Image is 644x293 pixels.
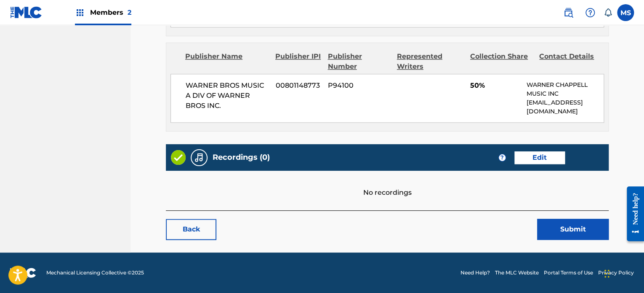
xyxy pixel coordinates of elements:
img: Valid [171,150,186,165]
h5: Recordings (0) [213,153,270,162]
div: Publisher Number [327,51,390,72]
div: Collection Share [470,51,533,72]
p: WARNER CHAPPELL MUSIC INC [527,81,604,98]
div: Help [582,4,599,21]
iframe: Resource Center [620,180,644,248]
div: Publisher Name [185,51,269,72]
img: Top Rightsholders [75,8,85,18]
div: Publisher IPI [275,51,321,72]
a: Back [166,219,216,240]
img: Recordings [194,153,204,163]
div: No recordings [166,171,609,198]
span: P94100 [328,81,391,91]
a: Edit [514,151,565,164]
span: WARNER BROS MUSIC A DIV OF WARNER BROS INC. [186,81,269,111]
iframe: Chat Widget [602,253,644,293]
img: logo [10,268,36,278]
a: The MLC Website [495,269,539,277]
div: Notifications [604,8,612,17]
div: Represented Writers [397,51,464,72]
a: Privacy Policy [598,269,634,277]
a: Portal Terms of Use [544,269,593,277]
a: Need Help? [460,269,490,277]
p: [EMAIL_ADDRESS][DOMAIN_NAME] [527,98,604,116]
span: 00801148773 [276,81,322,91]
a: Public Search [560,4,577,21]
span: 50% [470,81,520,91]
div: Drag [604,261,609,286]
img: help [585,8,595,18]
span: Members [90,8,131,17]
div: User Menu [617,4,634,21]
img: MLC Logo [10,6,43,19]
button: Submit [537,219,609,240]
span: 2 [128,8,131,16]
div: Contact Details [539,51,602,72]
img: search [563,8,573,18]
span: ? [499,154,506,161]
span: Mechanical Licensing Collective © 2025 [46,269,144,277]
